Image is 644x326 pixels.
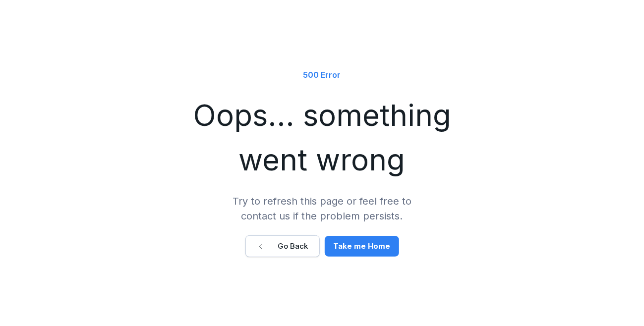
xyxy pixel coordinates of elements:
div: Go Back [257,241,308,252]
p: 500 Error [303,69,341,81]
button: Go Back [245,235,320,257]
p: Try to refresh this page or feel free to contact us if the problem persists. [223,194,421,223]
h1: Oops... something went wrong [174,93,471,182]
div: Take me Home [333,241,391,252]
button: Take me Home [325,236,399,257]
